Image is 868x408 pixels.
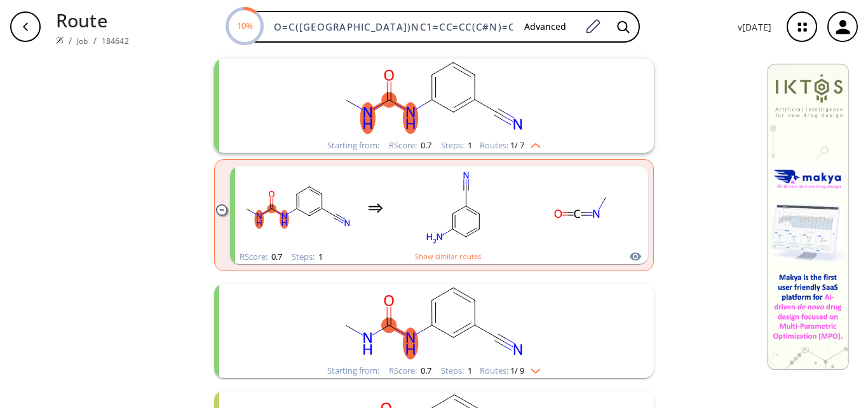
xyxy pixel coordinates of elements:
p: Route [56,6,129,34]
button: Advanced [514,15,576,39]
svg: N#Cc1cccc(N)c1 [396,168,510,248]
a: Job [77,36,88,46]
div: RScore : [240,253,282,261]
div: Routes: [480,367,541,375]
svg: CNC(=O)Nc1cccc(C#N)c1 [269,284,599,363]
div: Steps : [441,367,472,375]
li: / [93,34,97,47]
div: Steps : [292,253,323,261]
span: 1 [316,251,323,262]
input: Enter SMILES [266,20,514,33]
img: Spaya logo [56,36,64,44]
div: Steps : [441,141,472,150]
svg: CNC(=O)Nc1cccc(C#N)c1 [241,168,355,248]
img: Down [524,363,541,374]
span: 1 / 7 [510,141,524,150]
div: RScore : [389,141,431,150]
span: 1 [466,365,472,376]
svg: CN=C=O [523,168,637,248]
button: Show similar routes [415,251,481,262]
text: 10% [236,20,252,31]
span: 0.7 [269,251,282,262]
div: RScore : [389,367,431,375]
p: v [DATE] [738,20,771,34]
a: 184642 [102,36,129,46]
li: / [69,34,72,47]
div: Routes: [480,141,541,150]
span: 1 [466,139,472,151]
img: Banner [767,64,849,370]
img: Up [524,138,541,148]
div: Starting from: [327,367,379,375]
svg: CNC(=O)Nc1cccc(C#N)c1 [269,59,599,138]
span: 0.7 [419,365,431,376]
span: 0.7 [419,139,431,151]
span: 1 / 9 [510,367,524,375]
div: Starting from: [327,141,379,150]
